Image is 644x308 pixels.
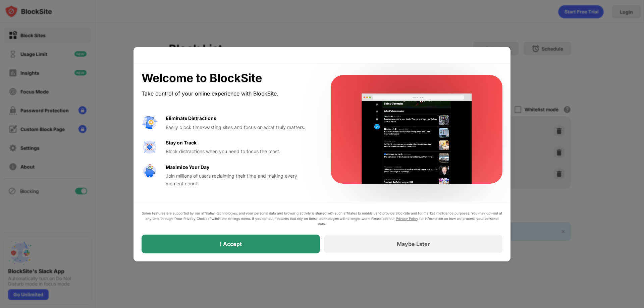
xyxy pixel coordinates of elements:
div: Block distractions when you need to focus the most. [166,148,315,155]
div: I Accept [220,241,242,247]
div: Take control of your online experience with BlockSite. [142,89,315,99]
div: Easily block time-wasting sites and focus on what truly matters. [166,124,315,131]
div: Maybe Later [397,241,430,247]
img: value-avoid-distractions.svg [142,115,158,131]
div: Welcome to BlockSite [142,71,315,85]
img: value-focus.svg [142,139,158,155]
div: Maximize Your Day [166,164,209,171]
div: Join millions of users reclaiming their time and making every moment count. [166,172,315,187]
img: value-safe-time.svg [142,164,158,180]
div: Eliminate Distractions [166,115,216,122]
a: Privacy Policy [396,217,418,221]
div: Some features are supported by our affiliates’ technologies, and your personal data and browsing ... [142,210,502,227]
div: Stay on Track [166,139,197,146]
